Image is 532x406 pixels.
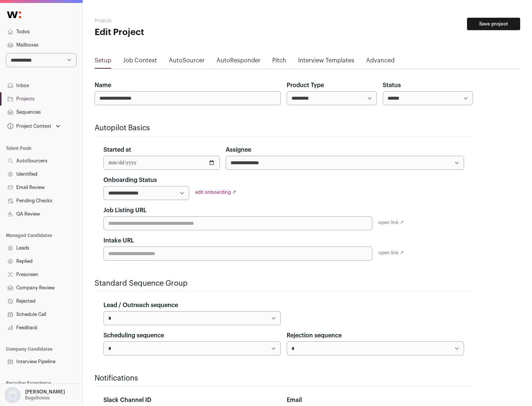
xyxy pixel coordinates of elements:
[103,301,178,310] label: Lead / Outreach sequence
[95,27,236,38] h1: Edit Project
[95,123,473,133] h2: Autopilot Basics
[195,190,236,195] a: edit onboarding ↗
[287,396,464,405] div: Email
[298,56,354,68] a: Interview Templates
[95,81,111,90] label: Name
[366,56,395,68] a: Advanced
[95,373,473,383] h2: Notifications
[95,18,236,24] h2: Projects
[287,81,324,90] label: Product Type
[103,206,147,215] label: Job Listing URL
[226,145,251,154] label: Assignee
[103,236,134,245] label: Intake URL
[169,56,205,68] a: AutoSourcer
[287,331,342,340] label: Rejection sequence
[4,387,21,403] img: nopic.png
[103,176,157,185] label: Onboarding Status
[6,123,51,129] div: Project Context
[25,395,50,401] p: Bagelicious
[95,56,111,68] a: Setup
[95,278,473,289] h2: Standard Sequence Group
[216,56,260,68] a: AutoResponder
[3,7,25,22] img: Wellfound
[467,18,520,30] button: Save project
[25,389,65,395] p: [PERSON_NAME]
[103,145,131,154] label: Started at
[123,56,157,68] a: Job Context
[103,396,151,405] label: Slack Channel ID
[272,56,286,68] a: Pitch
[383,81,401,90] label: Status
[6,121,62,131] button: Open dropdown
[103,331,164,340] label: Scheduling sequence
[3,387,66,403] button: Open dropdown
